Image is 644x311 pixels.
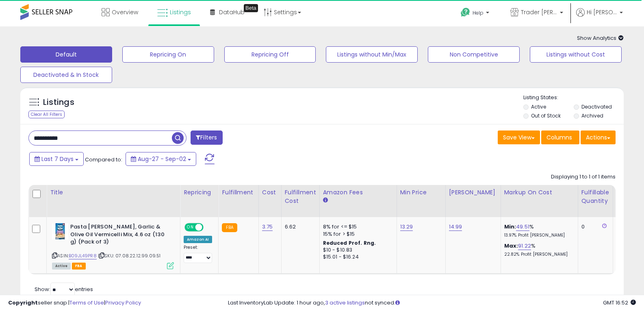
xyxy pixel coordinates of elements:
span: All listings currently available for purchase on Amazon [52,263,71,270]
span: Show Analytics [577,34,624,42]
span: Columns [546,133,572,141]
div: Fulfillment [222,188,255,197]
span: Listings [170,8,191,16]
span: Trader [PERSON_NAME] [521,8,557,16]
a: Terms of Use [69,299,104,307]
div: Tooltip anchor [244,4,258,12]
span: Overview [112,8,138,16]
div: $10 - $10.83 [323,247,390,254]
div: Cost [262,188,278,197]
button: Repricing Off [224,46,316,63]
div: Last InventoryLab Update: 1 hour ago, not synced. [228,299,636,307]
i: Get Help [460,7,471,17]
span: OFF [202,224,215,231]
span: FBA [72,263,86,270]
div: seller snap | | [8,299,141,307]
a: 49.51 [516,223,529,231]
p: 22.82% Profit [PERSON_NAME] [504,252,572,257]
b: Max: [504,242,518,250]
span: Last 7 Days [41,155,74,163]
span: Compared to: [85,156,122,163]
a: 13.29 [400,223,413,231]
div: Preset: [184,245,212,263]
b: Min: [504,223,516,231]
h5: Listings [43,97,74,108]
button: Deactivated & In Stock [20,67,112,83]
a: Privacy Policy [105,299,141,307]
a: Hi [PERSON_NAME] [576,8,623,26]
span: 2025-09-10 16:52 GMT [603,299,636,307]
div: 15% for > $15 [323,231,390,238]
div: Amazon AI [184,236,212,243]
small: FBA [222,223,237,232]
div: Displaying 1 to 1 of 1 items [551,173,616,181]
div: Fulfillable Quantity [581,188,609,205]
span: Help [473,9,484,16]
div: 6.62 [285,223,313,231]
button: Last 7 Days [29,152,84,166]
span: DataHub [219,8,245,16]
button: Save View [498,130,540,144]
button: Listings without Cost [530,46,622,63]
div: 0 [581,223,607,231]
button: Actions [581,130,616,144]
label: Deactivated [581,103,612,110]
div: Fulfillment Cost [285,188,316,205]
a: B09JL49PR8 [69,252,97,259]
div: % [504,242,572,257]
b: Pasta [PERSON_NAME], Garlic & Olive Oil Vermicelli Mix, 4.6 oz (130 g) (Pack of 3) [70,223,169,248]
img: 51qij3Xzt1L._SL40_.jpg [52,223,68,239]
div: Markup on Cost [504,188,575,197]
div: Min Price [400,188,442,197]
small: Amazon Fees. [323,197,328,204]
button: Non Competitive [428,46,520,63]
div: Title [50,188,177,197]
a: 3.75 [262,223,273,231]
strong: Copyright [8,299,38,307]
div: Repricing [184,188,215,197]
span: | SKU: 07.08.22.12.99.09.51 [98,252,161,259]
label: Active [531,103,546,110]
button: Aug-27 - Sep-02 [126,152,196,166]
div: $15.01 - $16.24 [323,254,390,261]
button: Repricing On [122,46,214,63]
div: 8% for <= $15 [323,223,390,231]
span: Aug-27 - Sep-02 [138,155,186,163]
button: Columns [541,130,579,144]
th: The percentage added to the cost of goods (COGS) that forms the calculator for Min & Max prices. [501,185,578,217]
b: Reduced Prof. Rng. [323,239,376,246]
p: Listing States: [523,94,624,102]
span: Hi [PERSON_NAME] [587,8,617,16]
div: Clear All Filters [28,111,65,118]
span: Show: entries [35,285,93,293]
div: Amazon Fees [323,188,393,197]
div: [PERSON_NAME] [449,188,497,197]
a: 3 active listings [325,299,365,307]
button: Default [20,46,112,63]
button: Filters [191,130,222,145]
div: ASIN: [52,223,174,268]
a: 91.22 [518,242,531,250]
div: % [504,223,572,238]
a: 14.99 [449,223,462,231]
span: ON [185,224,195,231]
a: Help [454,1,497,26]
button: Listings without Min/Max [326,46,418,63]
label: Out of Stock [531,112,561,119]
p: 13.97% Profit [PERSON_NAME] [504,233,572,238]
label: Archived [581,112,603,119]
